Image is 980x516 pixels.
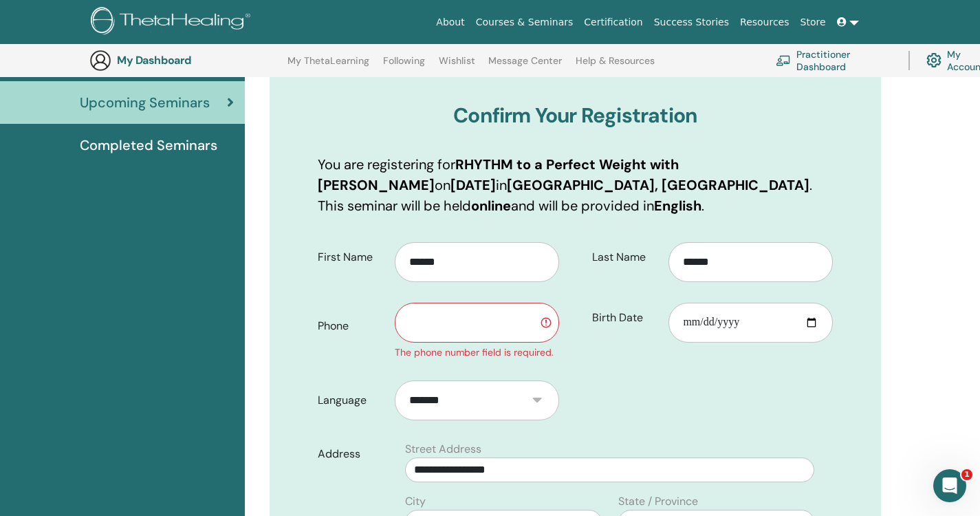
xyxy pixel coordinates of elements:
a: Following [383,55,425,77]
label: City [405,493,426,510]
a: Courses & Seminars [470,10,579,35]
p: You are registering for on in . This seminar will be held and will be provided in . [318,154,833,216]
a: Practitioner Dashboard [776,45,892,76]
span: 1 [961,469,972,480]
b: English [654,197,701,215]
label: Language [307,387,395,413]
label: Last Name [582,244,669,270]
a: Certification [578,10,648,35]
label: State / Province [618,493,698,510]
b: [GEOGRAPHIC_DATA], [GEOGRAPHIC_DATA] [507,176,809,194]
img: generic-user-icon.jpg [89,50,111,72]
img: cog.svg [926,50,941,71]
div: The phone number field is required. [395,345,559,360]
a: Wishlist [439,55,475,77]
span: Upcoming Seminars [80,92,210,113]
label: Phone [307,313,395,339]
span: Completed Seminars [80,135,217,155]
a: Resources [734,10,795,35]
label: First Name [307,244,395,270]
label: Birth Date [582,305,669,331]
b: [DATE] [450,176,496,194]
label: Street Address [405,441,481,458]
h3: Confirm Your Registration [318,103,833,128]
a: Help & Resources [576,55,655,77]
a: Store [795,10,831,35]
img: logo.png [91,7,255,38]
img: chalkboard-teacher.svg [776,55,791,66]
a: Success Stories [649,10,734,35]
b: online [471,197,511,215]
a: About [431,10,470,35]
label: Address [307,441,397,467]
h3: My Dashboard [117,54,254,67]
a: My ThetaLearning [287,55,369,77]
a: Message Center [488,55,562,77]
b: RHYTHM to a Perfect Weight with [PERSON_NAME] [318,155,679,194]
iframe: Intercom live chat [933,469,966,502]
